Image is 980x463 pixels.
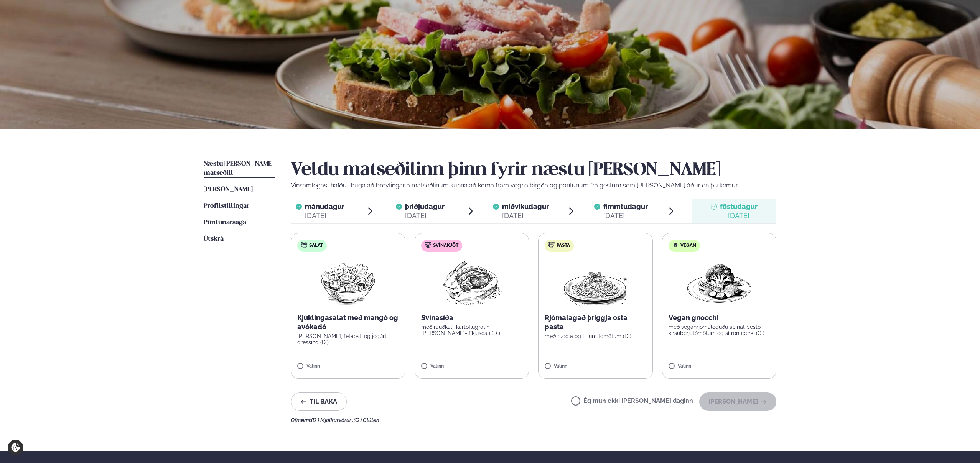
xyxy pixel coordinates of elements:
[297,313,399,332] p: Kjúklingasalat með mangó og avókadó
[685,258,753,307] img: Vegan.png
[433,243,458,249] span: Svínakjöt
[204,185,253,194] a: [PERSON_NAME]
[562,258,629,307] img: Spagetti.png
[291,181,776,190] p: Vinsamlegast hafðu í huga að breytingar á matseðlinum kunna að koma fram vegna birgða og pöntunum...
[405,202,445,210] span: þriðjudagur
[204,218,246,227] a: Pöntunarsaga
[305,202,344,210] span: mánudagur
[204,159,275,178] a: Næstu [PERSON_NAME] matseðill
[204,186,253,193] span: [PERSON_NAME]
[603,202,648,210] span: fimmtudagur
[301,242,307,248] img: salad.svg
[720,202,758,210] span: föstudagur
[438,258,506,307] img: Pork-Meat.png
[291,417,776,423] div: Ofnæmi:
[354,417,379,423] span: (G ) Glúten
[204,219,246,226] span: Pöntunarsaga
[309,243,323,249] span: Salat
[204,203,249,209] span: Prófílstillingar
[204,202,249,211] a: Prófílstillingar
[305,211,344,220] div: [DATE]
[680,243,696,249] span: Vegan
[8,440,23,455] a: Cookie settings
[405,211,445,220] div: [DATE]
[314,258,382,307] img: Salad.png
[204,235,224,244] a: Útskrá
[425,242,431,248] img: pork.svg
[548,242,555,248] img: pasta.svg
[311,417,354,423] span: (D ) Mjólkurvörur ,
[720,211,758,220] div: [DATE]
[603,211,648,220] div: [DATE]
[545,313,646,332] p: Rjómalagað þriggja osta pasta
[502,211,549,220] div: [DATE]
[669,313,770,322] p: Vegan gnocchi
[291,392,347,411] button: Til baka
[291,159,776,181] h2: Veldu matseðilinn þinn fyrir næstu [PERSON_NAME]
[204,161,273,176] span: Næstu [PERSON_NAME] matseðill
[421,313,523,322] p: Svínasíða
[699,392,776,411] button: [PERSON_NAME]
[421,324,523,336] p: með rauðkáli, kartöflugratín [PERSON_NAME]- fíkjusósu (D )
[502,202,549,210] span: miðvikudagur
[669,324,770,336] p: með veganrjómalöguðu spínat pestó, kirsuberjatómötum og sítrónuberki (G )
[297,333,399,345] p: [PERSON_NAME], fetaosti og jógúrt dressing (D )
[545,333,646,339] p: með rucola og litlum tómötum (D )
[204,236,224,242] span: Útskrá
[672,242,679,248] img: Vegan.svg
[557,243,570,249] span: Pasta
